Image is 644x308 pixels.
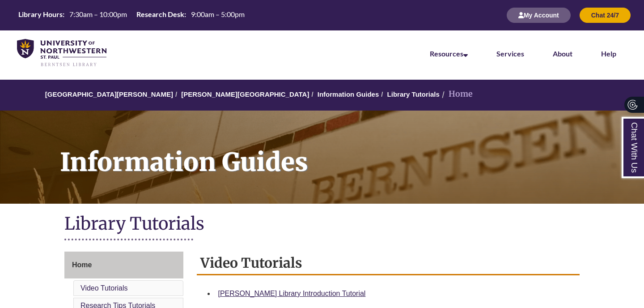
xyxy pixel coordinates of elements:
[507,8,571,23] button: My Account
[387,90,440,98] a: Library Tutorials
[197,252,580,275] h2: Video Tutorials
[69,10,127,18] span: 7:30am – 10:00pm
[430,49,468,58] a: Resources
[580,8,631,23] button: Chat 24/7
[133,9,187,19] th: Research Desk:
[15,9,248,21] a: Hours Today
[64,213,580,236] h1: Library Tutorials
[507,11,571,19] a: My Account
[440,88,473,101] li: Home
[72,261,92,269] span: Home
[80,284,128,292] a: Video Tutorials
[191,10,245,18] span: 9:00am – 5:00pm
[15,9,66,19] th: Library Hours:
[580,11,631,19] a: Chat 24/7
[553,49,572,58] a: About
[45,90,173,98] a: [GEOGRAPHIC_DATA][PERSON_NAME]
[218,290,366,297] a: [PERSON_NAME] Library Introduction Tutorial
[50,111,644,192] h1: Information Guides
[496,49,524,58] a: Services
[318,90,379,98] a: Information Guides
[601,49,616,58] a: Help
[181,90,309,98] a: [PERSON_NAME][GEOGRAPHIC_DATA]
[15,9,248,21] table: Hours Today
[64,252,183,278] a: Home
[17,39,106,67] img: UNWSP Library Logo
